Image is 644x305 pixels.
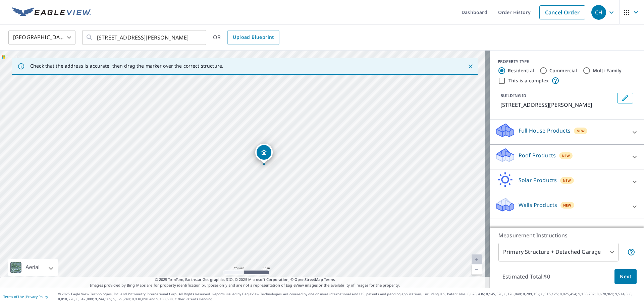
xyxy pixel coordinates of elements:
div: Aerial [23,259,42,276]
div: Dropped pin, building 1, Residential property, 9407 Keegans Woods Dr San Antonio, TX 78254 [255,144,273,164]
span: Next [620,273,631,281]
span: Your report will include the primary structure and a detached garage if one exists. [627,248,635,256]
div: CH [591,5,606,20]
span: New [562,153,570,158]
p: Roof Products [519,151,556,159]
p: Measurement Instructions [498,231,635,239]
p: Walls Products [519,201,557,209]
p: Check that the address is accurate, then drag the marker over the correct structure. [30,63,223,69]
a: Privacy Policy [26,294,48,299]
div: Full House ProductsNew [495,123,639,142]
label: Multi-Family [593,67,622,74]
p: | [3,295,48,299]
span: New [563,203,572,208]
a: OpenStreetMap [294,277,323,282]
span: Upload Blueprint [233,33,274,42]
p: Estimated Total: $0 [497,269,555,284]
p: BUILDING ID [500,93,526,98]
p: Full House Products [519,127,571,135]
a: Current Level 20, Zoom Out [472,264,482,275]
div: Walls ProductsNew [495,197,639,216]
div: Solar ProductsNew [495,172,639,191]
div: OR [213,30,279,45]
span: New [577,128,585,134]
div: Aerial [8,259,58,276]
img: EV Logo [12,7,91,17]
p: [STREET_ADDRESS][PERSON_NAME] [500,101,614,109]
label: Commercial [549,67,577,74]
p: Solar Products [519,176,557,184]
button: Next [614,269,637,284]
div: Roof ProductsNew [495,147,639,166]
div: [GEOGRAPHIC_DATA] [8,28,75,47]
label: This is a complex [508,77,549,84]
p: © 2025 Eagle View Technologies, Inc. and Pictometry International Corp. All Rights Reserved. Repo... [58,292,641,302]
a: Terms of Use [3,294,24,299]
div: PROPERTY TYPE [498,59,636,65]
a: Upload Blueprint [227,30,279,45]
button: Close [466,62,475,71]
div: Primary Structure + Detached Garage [498,243,619,261]
input: Search by address or latitude-longitude [97,28,193,47]
span: New [563,178,571,183]
a: Cancel Order [539,5,585,19]
a: Current Level 20, Zoom In Disabled [472,254,482,264]
span: © 2025 TomTom, Earthstar Geographics SIO, © 2025 Microsoft Corporation, © [155,277,335,283]
button: Edit building 1 [617,93,633,103]
a: Terms [324,277,335,282]
label: Residential [508,67,534,74]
